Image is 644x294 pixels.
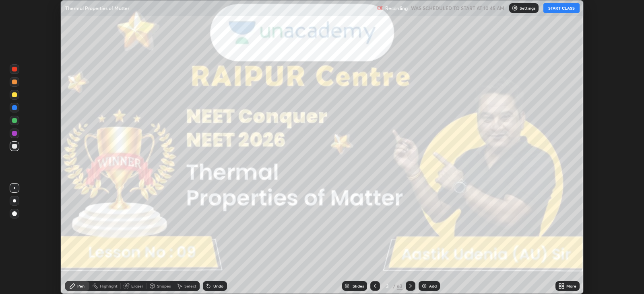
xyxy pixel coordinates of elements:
[429,284,437,288] div: Add
[100,284,118,288] div: Highlight
[520,6,535,10] p: Settings
[397,282,402,290] div: 63
[77,284,85,288] div: Pen
[213,284,223,288] div: Undo
[411,4,504,12] h5: WAS SCHEDULED TO START AT 10:45 AM
[184,284,196,288] div: Select
[543,3,580,13] button: START CLASS
[65,5,129,11] p: Thermal Properties of Matter
[421,283,427,289] img: add-slide-button
[353,284,364,288] div: Slides
[393,284,395,288] div: /
[566,284,576,288] div: More
[512,5,518,11] img: class-settings-icons
[157,284,171,288] div: Shapes
[131,284,143,288] div: Eraser
[383,284,391,288] div: 3
[377,5,384,11] img: recording.375f2c34.svg
[385,5,408,11] p: Recording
